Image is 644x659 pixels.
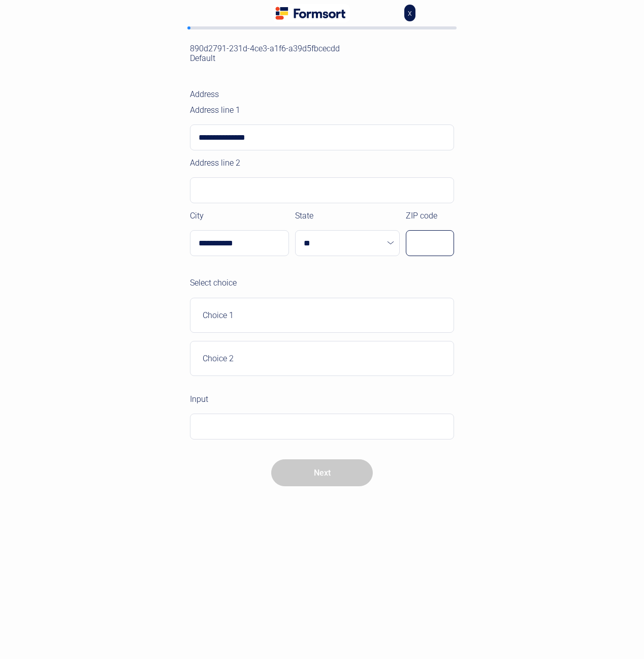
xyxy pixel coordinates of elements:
p: Input [190,394,208,404]
p: Address [190,89,219,99]
p: Select choice [190,278,237,288]
button: Choice 2 [190,341,454,376]
p: 890d2791-231d-4ce3-a1f6-a39d5fbcecdd Default [190,44,340,63]
p: Address line 1 [190,105,240,115]
p: State [295,211,313,221]
p: Choice 2 [203,354,234,363]
button: open [381,231,400,256]
button: x [404,5,415,21]
div: form progress [187,26,457,29]
button: Choice 1 [190,298,454,333]
p: City [190,211,204,221]
p: Choice 1 [203,310,234,320]
img: Logo [273,4,350,22]
p: ZIP code [406,211,437,221]
p: Address line 2 [190,158,240,168]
